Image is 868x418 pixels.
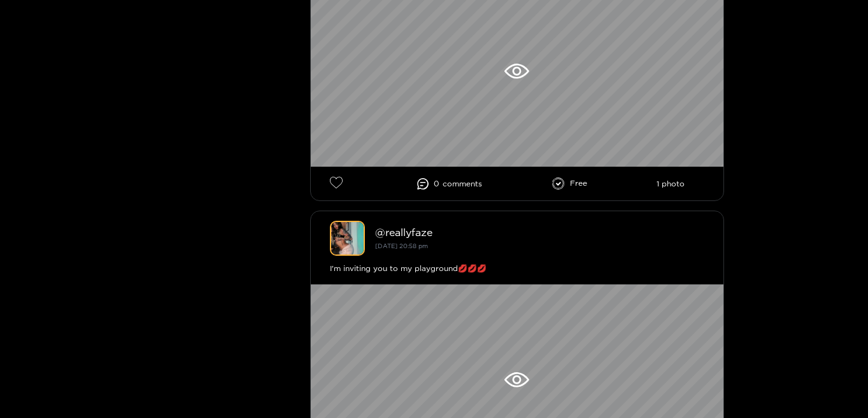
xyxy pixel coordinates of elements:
[657,179,685,188] li: 1 photo
[443,179,482,188] span: comment s
[330,221,365,256] img: reallyfaze
[375,242,428,249] small: [DATE] 20:58 pm
[330,262,704,275] div: I'm inviting you to my playground💋💋💋
[375,226,704,238] div: @ reallyfaze
[552,178,587,190] li: Free
[417,178,482,190] li: 0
